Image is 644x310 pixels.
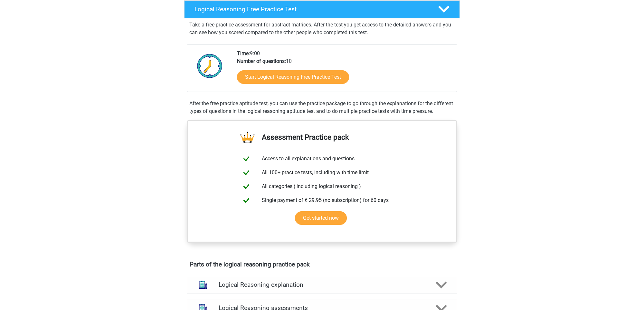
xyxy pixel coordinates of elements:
[219,281,425,288] h4: Logical Reasoning explanation
[194,5,428,13] h4: Logical Reasoning Free Practice Test
[187,100,457,115] div: After the free practice aptitude test, you can use the practice package to go through the explana...
[194,50,226,82] img: Clock
[189,21,455,36] p: Take a free practice assessment for abstract matrices. After the test you get access to the detai...
[184,276,460,294] a: explanations Logical Reasoning explanation
[182,0,462,18] a: Logical Reasoning Free Practice Test
[295,211,347,225] a: Get started now
[232,50,457,92] div: 9:00 10
[237,70,349,84] a: Start Logical Reasoning Free Practice Test
[237,58,286,64] b: Number of questions:
[237,50,250,56] b: Time:
[195,276,211,293] img: logical reasoning explanations
[190,261,454,268] h4: Parts of the logical reasoning practice pack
